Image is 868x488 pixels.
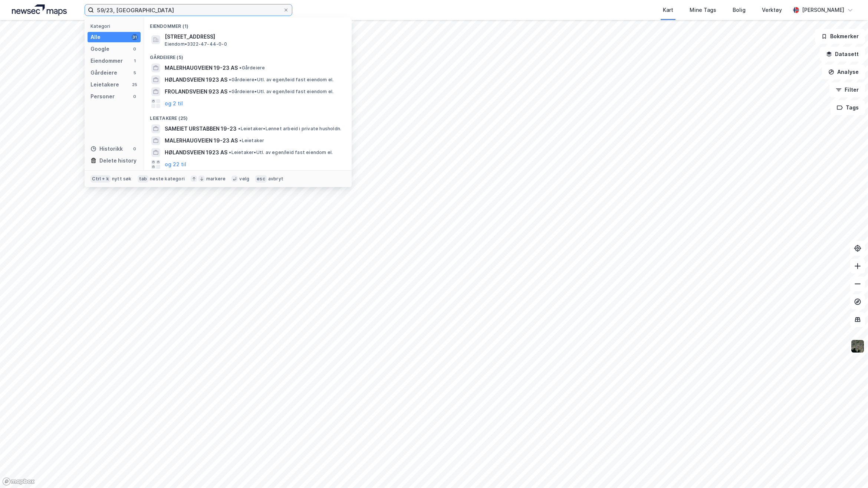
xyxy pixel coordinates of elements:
[822,65,865,79] button: Analyse
[91,92,115,101] div: Personer
[144,109,352,123] div: Leietakere (25)
[733,6,746,14] div: Bolig
[112,176,132,182] div: nytt søk
[165,124,237,133] span: SAMEIET URSTABBEN 19-23
[91,144,123,153] div: Historikk
[91,175,111,183] div: Ctrl + k
[91,68,117,77] div: Gårdeiere
[831,452,868,488] div: Kontrollprogram for chat
[229,89,333,95] span: Gårdeiere • Utl. av egen/leid fast eiendom el.
[238,126,341,132] span: Leietaker • Lønnet arbeid i private husholdn.
[165,32,343,41] span: [STREET_ADDRESS]
[815,29,865,44] button: Bokmerker
[229,77,231,82] span: •
[165,87,227,96] span: FROLANDSVEIEN 923 AS
[132,46,138,52] div: 0
[165,75,227,84] span: HØLANDSVEIEN 1923 AS
[165,41,227,47] span: Eiendom • 3322-47-44-0-0
[2,477,35,486] a: Mapbox homepage
[229,89,231,94] span: •
[820,47,865,62] button: Datasett
[165,160,186,169] button: og 22 til
[91,56,123,65] div: Eiendommer
[132,58,138,64] div: 1
[831,452,868,488] iframe: Chat Widget
[802,6,844,14] div: [PERSON_NAME]
[829,82,865,97] button: Filter
[138,175,149,183] div: tab
[165,63,238,72] span: MALERHAUGVEIEN 19-23 AS
[91,45,109,53] div: Google
[239,65,265,71] span: Gårdeiere
[206,176,226,182] div: markere
[132,82,138,88] div: 25
[144,49,352,62] div: Gårdeiere (5)
[663,6,673,14] div: Kart
[132,70,138,76] div: 5
[229,150,333,155] span: Leietaker • Utl. av egen/leid fast eiendom el.
[831,100,865,115] button: Tags
[150,176,185,182] div: neste kategori
[132,94,138,99] div: 0
[165,99,183,108] button: og 2 til
[229,150,231,155] span: •
[99,156,137,165] div: Delete history
[94,4,283,16] input: Søk på adresse, matrikkel, gårdeiere, leietakere eller personer
[255,175,267,183] div: esc
[165,148,227,157] span: HØLANDSVEIEN 1923 AS
[12,4,67,16] img: logo.a4113a55bc3d86da70a041830d287a7e.svg
[144,17,352,31] div: Eiendommer (1)
[268,176,283,182] div: avbryt
[238,126,240,131] span: •
[239,65,241,71] span: •
[690,6,716,14] div: Mine Tags
[239,138,264,144] span: Leietaker
[132,146,138,152] div: 0
[91,33,101,42] div: Alle
[165,136,238,145] span: MALERHAUGVEIEN 19-23 AS
[762,6,782,14] div: Verktøy
[91,80,119,89] div: Leietakere
[239,176,249,182] div: velg
[229,77,333,83] span: Gårdeiere • Utl. av egen/leid fast eiendom el.
[91,23,141,29] div: Kategori
[132,34,138,40] div: 31
[239,138,241,143] span: •
[851,339,865,353] img: 9k=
